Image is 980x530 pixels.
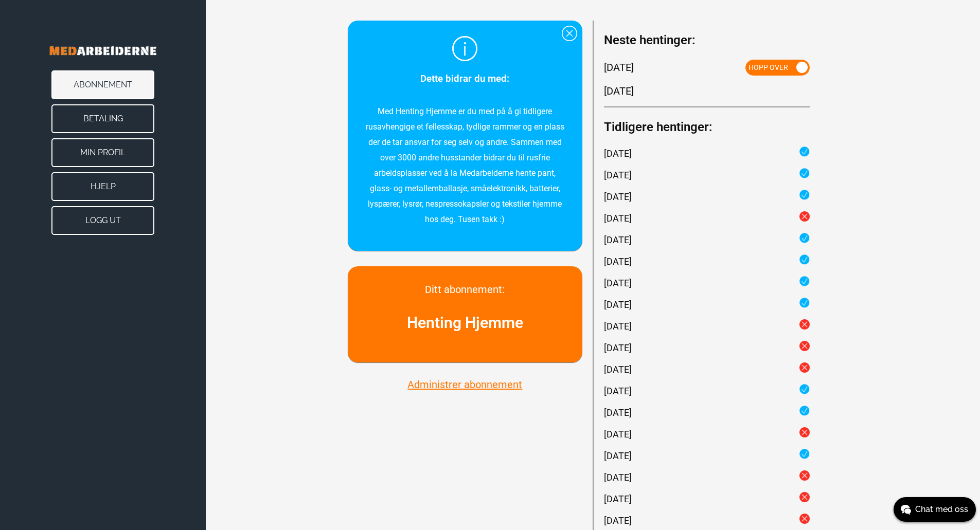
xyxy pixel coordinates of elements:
[604,492,632,506] span: [DATE]
[604,233,810,247] div: Avfall hentet
[604,168,810,182] div: Avfall hentet
[51,70,154,99] button: Abonnement
[604,147,632,160] span: [DATE]
[604,384,632,398] span: [DATE]
[604,276,632,290] span: [DATE]
[604,190,810,204] div: Avfall hentet
[604,254,632,268] span: [DATE]
[604,190,632,204] span: [DATE]
[604,514,810,527] div: Avfall ikke hentet
[915,503,968,516] span: Chat med oss
[604,319,810,333] div: Avfall ikke hentet
[604,427,810,441] div: Avfall ikke hentet
[363,311,566,334] h2: Henting Hjemme
[404,378,525,391] button: Administrer abonnement
[604,298,810,312] div: Avfall hentet
[749,63,788,71] span: Hopp over
[604,341,810,355] div: Avfall ikke hentet
[604,276,810,290] div: Avfall hentet
[604,492,810,506] div: Avfall ikke hentet
[51,104,154,133] button: Betaling
[604,514,632,527] span: [DATE]
[604,319,632,333] span: [DATE]
[604,211,632,225] span: [DATE]
[604,31,810,49] h2: Neste hentinger:
[363,71,566,86] h3: Dette bidrar du med:
[604,449,632,463] span: [DATE]
[604,362,632,376] span: [DATE]
[604,427,632,441] span: [DATE]
[894,497,976,522] button: Chat med oss
[604,60,634,76] span: [DATE]
[604,449,810,463] div: Avfall hentet
[604,233,632,247] span: [DATE]
[604,362,810,376] div: Avfall ikke hentet
[51,172,154,201] button: Hjelp
[604,147,810,160] div: Avfall hentet
[604,118,838,136] h2: Tidligere hentinger:
[745,60,810,76] button: Hopp over
[604,254,810,268] div: Avfall hentet
[604,168,632,182] span: [DATE]
[604,470,632,484] span: [DATE]
[604,406,632,419] span: [DATE]
[604,211,810,225] div: Avfall ikke hentet
[363,282,566,297] h4: Ditt abonnement:
[363,104,566,227] p: Med Henting Hjemme er du med på å gi tidligere rusavhengige et fellesskap, tydlige rammer og en p...
[51,206,154,235] button: Logg ut
[604,298,632,312] span: [DATE]
[21,31,185,70] img: Banner
[51,138,154,167] button: Min Profil
[604,83,634,99] span: [DATE]
[604,384,810,398] div: Avfall hentet
[604,406,810,419] div: Avfall hentet
[562,26,577,41] div: Lukk
[604,470,810,484] div: Avfall ikke hentet
[604,341,632,355] span: [DATE]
